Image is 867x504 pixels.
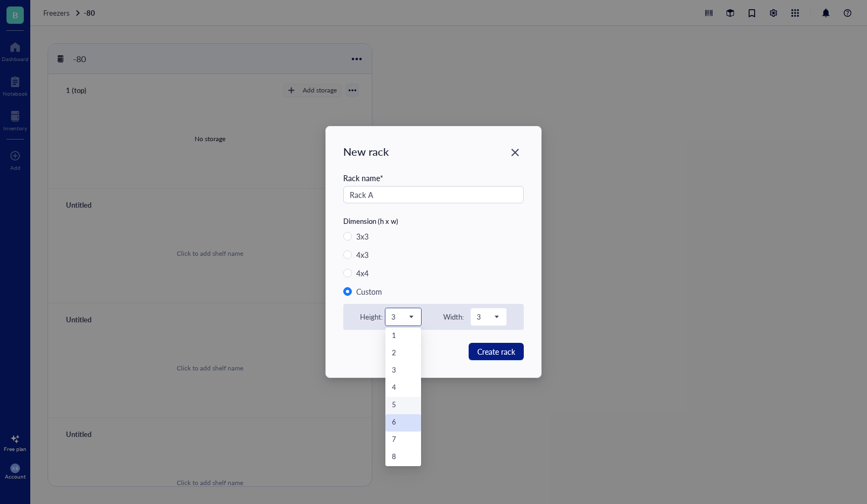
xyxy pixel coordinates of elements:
div: 2 [385,345,421,362]
button: Close [506,144,524,161]
div: Custom [356,286,382,297]
input: e.g. rack #1 [343,186,524,203]
div: Rack name [343,172,524,184]
span: Create rack [477,346,515,357]
div: 1 [392,330,415,342]
div: 4 x 3 [356,249,369,261]
div: 6 [385,414,421,432]
div: 6 [392,417,415,429]
span: 3 [391,312,413,322]
div: 3 x 3 [356,230,369,242]
div: New rack [343,144,389,159]
div: 2 [392,348,415,360]
div: Height: [360,312,383,322]
div: 8 [385,449,421,466]
div: Width: [443,312,464,322]
div: 4 x 4 [356,267,369,279]
button: Create rack [469,343,524,360]
div: 8 [392,452,415,463]
div: Dimension (h x w) [343,216,524,226]
div: 4 [385,380,421,397]
div: 1 [385,328,421,345]
div: 5 [385,397,421,414]
span: Close [506,146,524,159]
div: 3 [392,365,415,377]
div: 3 [385,362,421,380]
div: 7 [385,432,421,449]
div: 7 [392,434,415,446]
span: 3 [477,312,498,322]
div: 4 [392,382,415,394]
div: 5 [392,400,415,412]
